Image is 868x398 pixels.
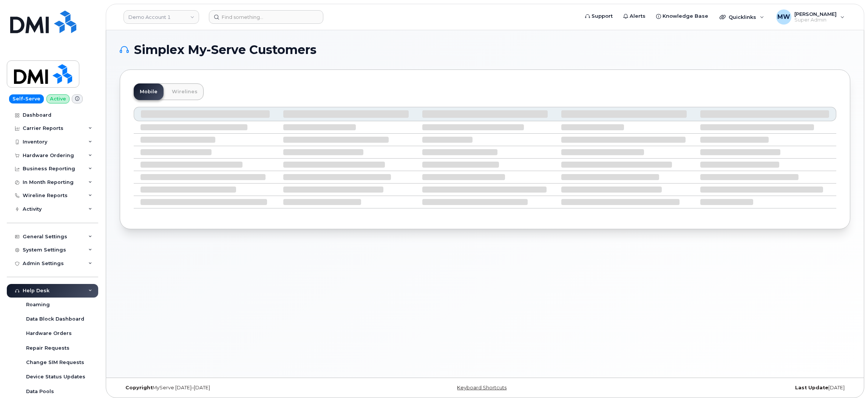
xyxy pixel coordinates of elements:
a: Mobile [134,83,164,100]
a: Wirelines [166,83,204,100]
div: [DATE] [607,385,850,391]
a: Keyboard Shortcuts [457,385,507,390]
strong: Copyright [125,385,153,390]
span: Simplex My-Serve Customers [134,44,317,56]
strong: Last Update [795,385,828,390]
div: MyServe [DATE]–[DATE] [120,385,363,391]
